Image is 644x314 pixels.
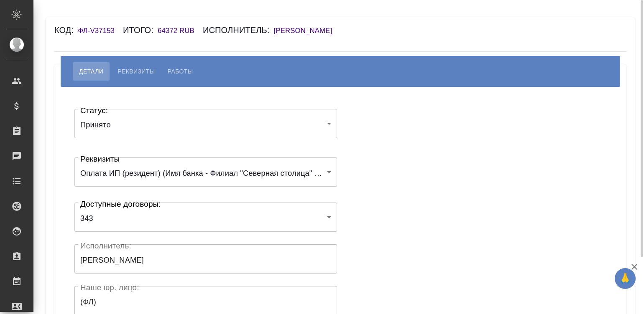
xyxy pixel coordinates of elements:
[79,66,103,76] span: Детали
[123,25,158,35] h6: Итого:
[615,268,636,289] button: 🙏
[274,28,341,34] a: [PERSON_NAME]
[158,27,203,35] h6: 64372 RUB
[54,25,78,35] h6: Код:
[74,207,337,231] div: 343
[74,113,337,138] div: Принято
[168,66,193,76] span: Работы
[618,270,632,287] span: 🙏
[203,25,274,35] h6: Исполнитель:
[118,66,155,76] span: Реквизиты
[274,27,341,35] h6: [PERSON_NAME]
[78,27,123,35] h6: ФЛ-V37153
[74,162,337,186] div: Оплата ИП (резидент) (Имя банка - Филиал "Северная столица" АО "Райффайзенбанк" г. [GEOGRAPHIC_DA...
